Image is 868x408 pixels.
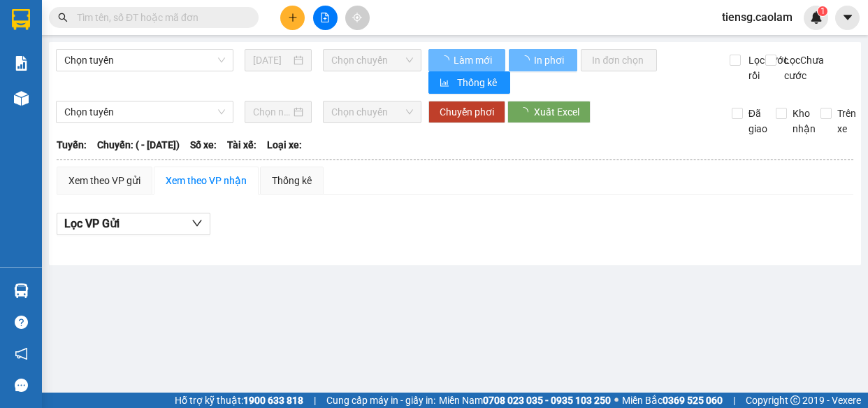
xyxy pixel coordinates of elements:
span: Thống kê [457,75,499,90]
span: ⚪️ [614,398,619,403]
button: bar-chartThống kê [428,71,510,94]
span: | [733,393,735,408]
button: In đơn chọn [581,49,657,71]
button: In phơi [509,49,577,71]
span: copyright [790,395,800,405]
span: Cung cấp máy in - giấy in: [326,393,435,408]
input: 13/08/2025 [253,52,291,68]
span: Lọc Cước rồi [743,52,790,83]
span: Chọn chuyến [331,101,413,122]
span: loading [520,55,532,65]
span: Đã giao [743,106,773,136]
button: Lọc VP Gửi [57,213,210,235]
span: | [314,393,316,408]
span: plus [288,13,298,22]
span: Chọn tuyến [64,50,225,71]
span: bar-chart [440,78,451,89]
span: Chuyến: ( - [DATE]) [97,137,180,153]
strong: 0708 023 035 - 0935 103 250 [483,395,611,406]
span: message [15,379,28,392]
span: Tài xế: [227,137,256,153]
span: question-circle [15,316,28,329]
button: aim [345,6,370,30]
img: logo-vxr [12,9,30,30]
span: Loại xe: [267,137,302,153]
span: Kho nhận [787,106,821,136]
span: In phơi [534,52,566,68]
span: notification [15,347,28,360]
input: Chọn ngày [253,104,291,120]
img: warehouse-icon [14,283,29,298]
button: file-add [313,6,338,30]
span: Số xe: [190,137,217,153]
b: Tuyến: [57,139,87,150]
img: warehouse-icon [14,91,29,106]
sup: 1 [818,6,827,16]
strong: 0369 525 060 [663,395,723,406]
span: Miền Bắc [622,393,723,408]
span: Miền Nam [439,393,611,408]
span: tiensg.caolam [711,8,804,26]
span: Chọn chuyến [331,50,413,71]
button: Làm mới [428,49,505,71]
button: plus [280,6,305,30]
span: Hỗ trợ kỹ thuật: [175,393,303,408]
div: Thống kê [272,173,312,188]
span: search [58,13,68,22]
span: loading [440,55,451,65]
strong: 1900 633 818 [243,395,303,406]
span: down [191,218,203,229]
div: Xem theo VP nhận [166,173,247,188]
span: Lọc Chưa cước [779,52,826,83]
span: Chọn tuyến [64,101,225,122]
span: Làm mới [454,52,494,68]
span: 1 [820,6,825,16]
input: Tìm tên, số ĐT hoặc mã đơn [77,10,242,25]
img: icon-new-feature [810,11,823,24]
span: aim [352,13,362,22]
span: caret-down [841,11,854,24]
button: Chuyển phơi [428,101,505,123]
button: caret-down [835,6,860,30]
span: Trên xe [832,106,862,136]
button: Xuất Excel [507,101,591,123]
img: solution-icon [14,56,29,71]
span: Lọc VP Gửi [64,215,120,232]
span: file-add [320,13,330,22]
div: Xem theo VP gửi [68,173,140,188]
